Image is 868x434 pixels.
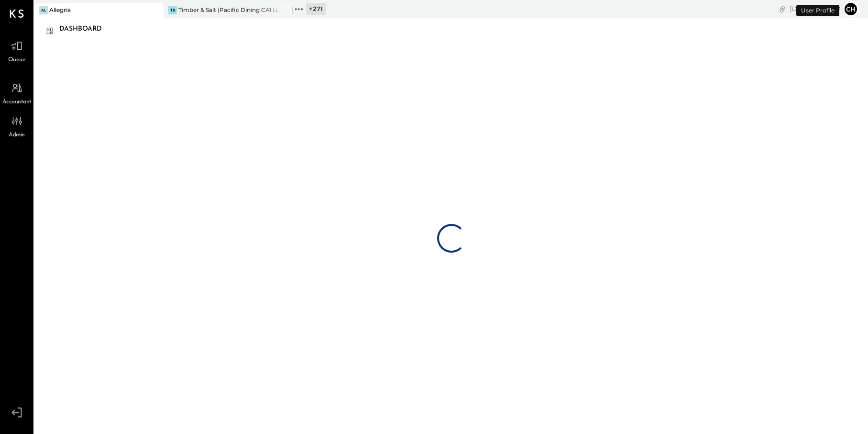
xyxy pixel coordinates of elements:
[843,1,858,17] button: ch
[168,6,177,14] div: T&
[778,4,787,14] div: copy link
[59,22,111,37] div: Dashboard
[790,4,841,13] div: [DATE]
[2,98,32,107] span: Accountant
[178,6,278,14] div: Timber & Salt (Pacific Dining CA1 LLC)
[796,5,839,16] div: User Profile
[8,56,26,65] span: Queue
[306,3,326,15] div: + 271
[9,131,25,140] span: Admin
[0,112,33,140] a: Admin
[49,6,71,14] div: Allegria
[0,37,33,65] a: Queue
[0,79,33,107] a: Accountant
[39,6,48,14] div: Al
